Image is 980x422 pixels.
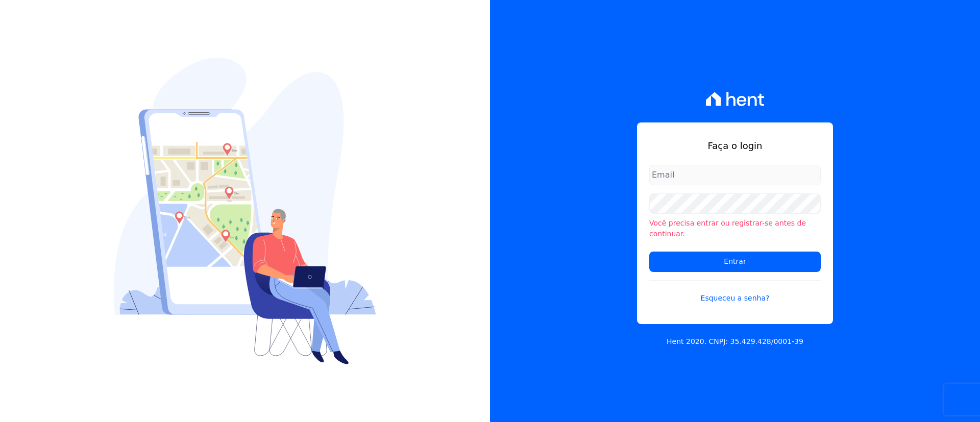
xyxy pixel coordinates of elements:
input: Email [649,165,821,185]
li: Você precisa entrar ou registrar-se antes de continuar. [649,218,821,239]
a: Esqueceu a senha? [649,280,821,304]
img: Login [114,58,376,364]
p: Hent 2020. CNPJ: 35.429.428/0001-39 [667,336,803,347]
h1: Faça o login [649,139,821,153]
input: Entrar [649,252,821,272]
